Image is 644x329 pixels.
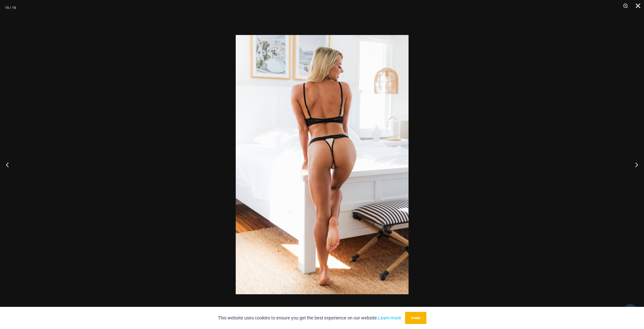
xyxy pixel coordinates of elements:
[405,312,426,324] button: Accept
[236,35,409,294] img: Nights Fall Silver Leopard 1036 Bra 6046 Thong 04
[5,4,16,11] div: 16 / 16
[625,152,644,177] button: Next
[218,314,401,322] p: This website uses cookies to ensure you get the best experience on our website.
[378,315,401,320] a: Learn more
